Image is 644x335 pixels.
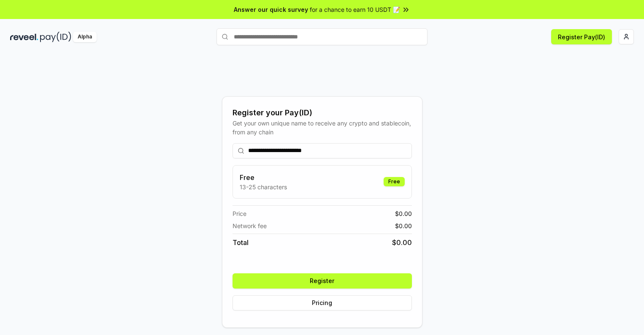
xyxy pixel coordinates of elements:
[233,209,246,218] span: Price
[73,32,97,42] div: Alpha
[551,29,612,44] button: Register Pay(ID)
[233,237,249,248] span: Total
[384,177,405,186] div: Free
[40,32,71,42] img: pay_id
[233,221,267,230] span: Network fee
[240,172,287,182] h3: Free
[240,182,287,191] p: 13-25 characters
[233,107,412,119] div: Register your Pay(ID)
[234,5,308,14] span: Answer our quick survey
[310,5,400,14] span: for a chance to earn 10 USDT 📝
[233,119,412,136] div: Get your own unique name to receive any crypto and stablecoin, from any chain
[395,209,412,218] span: $ 0.00
[392,237,412,248] span: $ 0.00
[233,273,412,289] button: Register
[233,295,412,310] button: Pricing
[395,221,412,230] span: $ 0.00
[10,32,38,42] img: reveel_dark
